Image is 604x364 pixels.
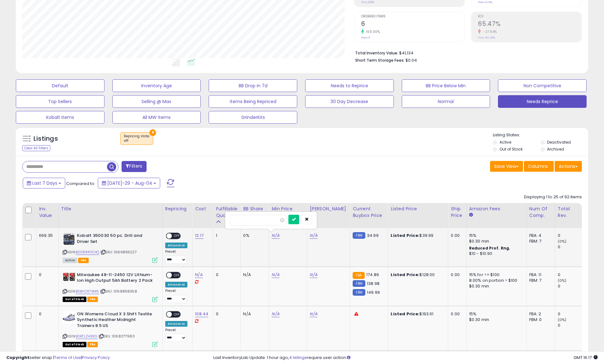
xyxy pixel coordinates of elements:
[22,145,50,151] div: Clear All Filters
[355,49,577,56] li: $41,134
[558,283,583,289] div: 0
[355,50,398,56] b: Total Inventory Value:
[209,79,297,92] button: BB Drop in 7d
[469,233,522,238] div: 15%
[23,178,65,188] button: Last 7 Days
[478,36,495,40] small: Prev: 90.48%
[112,95,201,108] button: Selling @ Max
[289,355,307,361] a: 4 listings
[209,95,297,108] button: Items Being Repriced
[98,178,160,188] button: [DATE]-29 - Aug-04
[529,206,552,219] div: Num of Comp.
[66,181,95,187] span: Compared to:
[165,250,187,264] div: Preset:
[469,283,522,289] div: $0.30 min
[478,0,492,4] small: Prev: 4.14%
[87,297,98,302] span: FBA
[391,206,445,212] div: Listed Price
[353,280,365,287] small: FBM
[112,79,201,92] button: Inventory Age
[481,29,497,34] small: -27.64%
[77,272,154,285] b: Milwaukee 48-11-2450 12V Lithium-Ion High Output 5Ah Battery 2 Pack
[63,297,86,302] span: All listings that are currently out of stock and unavailable for purchase on Amazon
[469,272,522,278] div: 15% for <= $100
[165,282,187,287] div: Amazon AI
[524,161,554,172] button: Columns
[469,245,511,251] b: Reduced Prof. Rng.
[469,251,522,256] div: $10 - $10.90
[490,161,523,172] button: Save View
[78,258,89,263] span: FBA
[243,206,266,219] div: BB Share 24h.
[16,95,104,108] button: Top Sellers
[529,311,550,317] div: FBA: 2
[451,272,461,278] div: 0.00
[124,139,150,143] div: off
[122,161,146,172] button: Filters
[451,233,461,238] div: 0.00
[39,311,53,317] div: 0
[34,134,58,143] h5: Listings
[361,36,370,40] small: Prev: 3
[558,278,567,283] small: (0%)
[305,95,394,108] button: 30 Day Decrease
[367,232,379,238] span: 34.99
[498,95,587,108] button: Needs Reprice
[39,272,53,278] div: 0
[402,95,490,108] button: Normal
[124,134,150,143] span: Repricing state :
[402,79,490,92] button: BB Price Below Min
[76,289,99,294] a: B0BVCR74M6
[558,239,567,244] small: (0%)
[310,311,317,317] a: N/A
[558,233,583,238] div: 0
[77,311,154,330] b: ON Womens Cloud X 3 Shift Textile Synthetic Heather Midnight Trainers 8.5 US
[529,238,550,244] div: FBM: 7
[272,311,279,317] a: N/A
[367,289,380,295] span: 149.99
[469,278,522,283] div: 8.00% on portion > $100
[500,146,523,152] label: Out of Stock
[100,289,137,294] span: | SKU: 1068858358
[61,206,160,212] div: Title
[32,180,57,186] span: Last 7 Days
[87,342,98,347] span: FBA
[524,194,582,200] div: Displaying 1 to 25 of 92 items
[165,206,190,212] div: Repricing
[451,311,461,317] div: 0.00
[451,206,463,219] div: Ship Price
[243,311,264,317] div: N/A
[361,15,465,18] span: Ordered Items
[353,232,365,239] small: FBM
[209,111,297,124] button: GrinderKits
[272,206,304,212] div: Min Price
[76,334,98,339] a: B0BTLZH8KG
[63,272,75,281] img: 41W5ThxpLqL._SL40_.jpg
[172,272,182,278] span: OFF
[76,250,99,255] a: B008RRVC4Q
[469,206,524,212] div: Amazon Fees
[529,233,550,238] div: FBA: 4
[529,278,550,283] div: FBM: 7
[77,233,154,246] b: Kobalt 350030 50 pc. Drill and Driver Set
[364,29,380,34] small: 100.00%
[391,272,419,278] b: Listed Price:
[555,161,582,172] button: Actions
[478,15,582,18] span: ROI
[6,355,29,361] strong: Copyright
[558,323,583,328] div: 0
[63,342,86,347] span: All listings that are currently out of stock and unavailable for purchase on Amazon
[353,272,364,279] small: FBA
[165,321,187,327] div: Amazon AI
[361,0,374,4] small: Prev: $188
[243,272,264,278] div: N/A
[54,355,81,361] a: Terms of Use
[216,233,236,238] div: 1
[16,79,104,92] button: Default
[16,111,104,124] button: Kobalt Items
[195,311,208,317] a: 108.44
[367,281,380,287] span: 138.98
[63,272,158,301] div: ASIN:
[493,132,588,138] p: Listing States:
[39,206,56,219] div: Inv. value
